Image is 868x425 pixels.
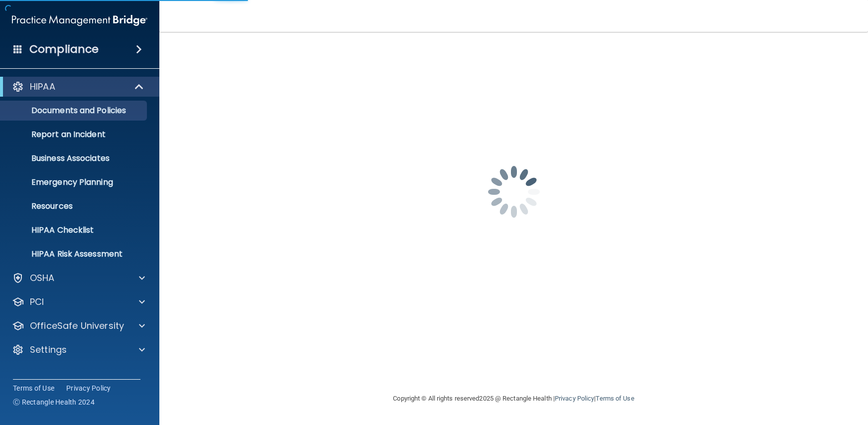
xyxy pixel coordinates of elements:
a: Privacy Policy [555,395,594,402]
p: PCI [30,296,44,308]
img: spinner.e123f6fc.gif [464,142,564,242]
a: Settings [12,344,145,356]
p: Documents and Policies [6,106,142,116]
p: Emergency Planning [6,177,142,187]
p: HIPAA Risk Assessment [6,249,142,259]
p: Resources [6,201,142,211]
a: Privacy Policy [66,383,111,393]
a: HIPAA [12,81,144,93]
p: Business Associates [6,153,142,163]
a: PCI [12,296,145,308]
p: OSHA [30,272,55,284]
p: Report an Incident [6,130,142,140]
p: HIPAA Checklist [6,225,142,235]
a: Terms of Use [13,383,54,393]
a: OSHA [12,272,145,284]
a: OfficeSafe University [12,320,145,332]
span: Ⓒ Rectangle Health 2024 [13,397,95,407]
p: OfficeSafe University [30,320,124,332]
img: PMB logo [12,10,147,30]
div: Copyright © All rights reserved 2025 @ Rectangle Health | | [332,383,696,415]
h4: Compliance [29,42,99,56]
iframe: Drift Widget Chat Controller [696,354,856,394]
p: Settings [30,344,67,356]
p: HIPAA [30,81,55,93]
a: Terms of Use [596,395,634,402]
